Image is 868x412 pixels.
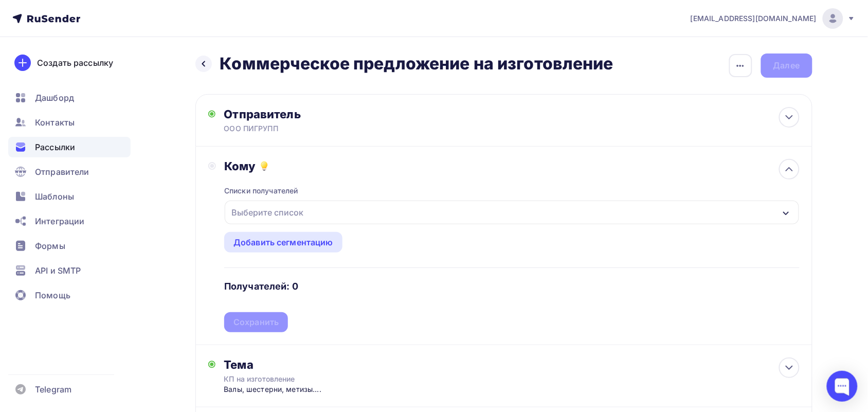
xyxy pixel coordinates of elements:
div: Выберите список [227,203,308,222]
span: Рассылки [35,141,75,153]
h4: Получателей: 0 [224,280,298,293]
span: Шаблоны [35,190,74,203]
span: Помощь [35,289,70,301]
a: Формы [8,236,131,256]
span: Отправители [35,166,89,178]
div: Списки получателей [224,186,298,196]
div: Отправитель [224,107,446,121]
div: Добавить сегментацию [233,236,333,248]
a: Дашборд [8,87,131,108]
a: Отправители [8,162,131,182]
div: Кому [224,159,799,173]
span: Дашборд [35,92,74,104]
a: [EMAIL_ADDRESS][DOMAIN_NAME] [691,8,856,29]
span: [EMAIL_ADDRESS][DOMAIN_NAME] [691,13,817,24]
span: Контакты [35,116,75,129]
a: Шаблоны [8,186,131,207]
button: Выберите список [224,200,799,225]
div: Создать рассылку [37,57,113,69]
span: Telegram [35,383,71,396]
h2: Коммерческое предложение на изготовление [220,53,614,74]
div: Тема [224,357,427,372]
a: Рассылки [8,137,131,157]
span: Формы [35,240,65,252]
div: КП на изготовление [224,374,407,384]
div: ООО ПИГРУПП [224,123,424,134]
a: Контакты [8,112,131,133]
div: Валы, шестерни, метизы.... [224,384,427,395]
span: API и SMTP [35,264,81,277]
span: Интеграции [35,215,84,227]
